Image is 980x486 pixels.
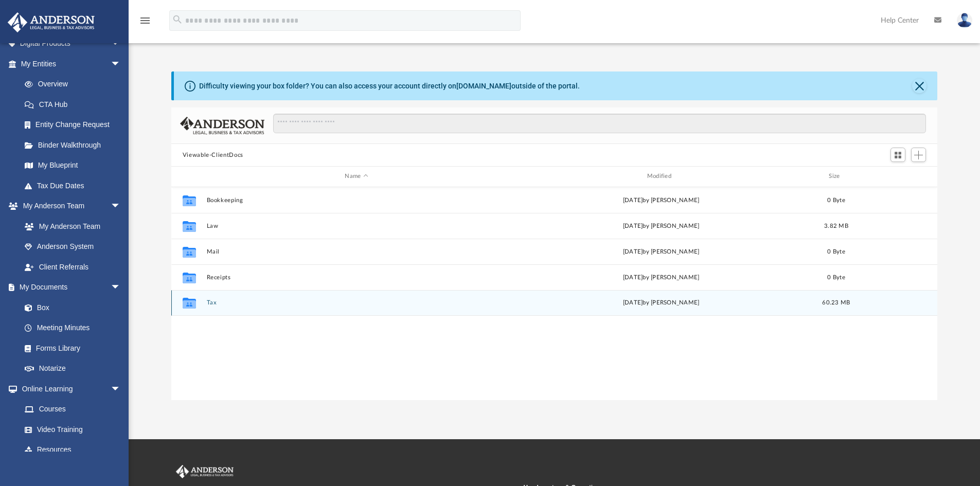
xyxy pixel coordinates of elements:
span: 0 Byte [827,197,845,203]
a: Anderson System [14,237,131,257]
span: arrow_drop_down [111,379,131,400]
div: grid [171,187,938,400]
a: Meeting Minutes [14,318,131,338]
div: id [861,172,933,181]
span: arrow_drop_down [111,196,131,217]
a: Tax Due Dates [14,175,136,196]
a: Notarize [14,358,131,379]
a: Box [14,297,126,318]
a: Video Training [14,419,126,440]
button: Bookkeeping [206,197,506,204]
a: Overview [14,74,136,95]
a: My Entitiesarrow_drop_down [7,53,136,74]
a: My Documentsarrow_drop_down [7,277,131,298]
span: 0 Byte [827,274,845,280]
a: menu [139,20,151,27]
a: My Blueprint [14,155,131,176]
div: [DATE] by [PERSON_NAME] [511,273,811,282]
button: Mail [206,248,506,255]
span: 0 Byte [827,248,845,254]
span: arrow_drop_down [111,33,131,55]
a: Resources [14,440,131,460]
span: arrow_drop_down [111,53,131,75]
button: Add [911,148,926,162]
div: [DATE] by [PERSON_NAME] [511,247,811,256]
a: My Anderson Team [14,216,126,237]
div: Modified [511,172,811,181]
span: arrow_drop_down [111,277,131,298]
button: Switch to Grid View [890,148,906,162]
a: [DOMAIN_NAME] [456,82,511,90]
img: User Pic [957,13,972,28]
a: Client Referrals [14,257,131,277]
div: [DATE] by [PERSON_NAME] [511,298,811,308]
a: Digital Productsarrow_drop_down [7,33,136,54]
div: Size [815,172,857,181]
a: CTA Hub [14,94,136,115]
img: Anderson Advisors Platinum Portal [174,465,236,478]
div: [DATE] by [PERSON_NAME] [511,221,811,230]
div: Difficulty viewing your box folder? You can also access your account directly on outside of the p... [199,81,580,92]
span: 3.82 MB [824,223,848,228]
a: Binder Walkthrough [14,135,136,155]
i: menu [139,14,151,27]
input: Search files and folders [273,114,926,133]
button: Tax [206,299,506,306]
img: Anderson Advisors Platinum Portal [5,12,98,32]
a: Courses [14,399,131,420]
button: Law [206,223,506,229]
a: Entity Change Request [14,115,136,135]
i: search [172,14,183,25]
div: [DATE] by [PERSON_NAME] [511,195,811,205]
button: Close [912,79,926,93]
a: Forms Library [14,338,126,358]
div: Name [206,172,506,181]
a: Online Learningarrow_drop_down [7,379,131,399]
a: My Anderson Teamarrow_drop_down [7,196,131,217]
div: id [176,172,202,181]
button: Viewable-ClientDocs [183,151,243,160]
button: Receipts [206,274,506,281]
span: 60.23 MB [822,300,850,305]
